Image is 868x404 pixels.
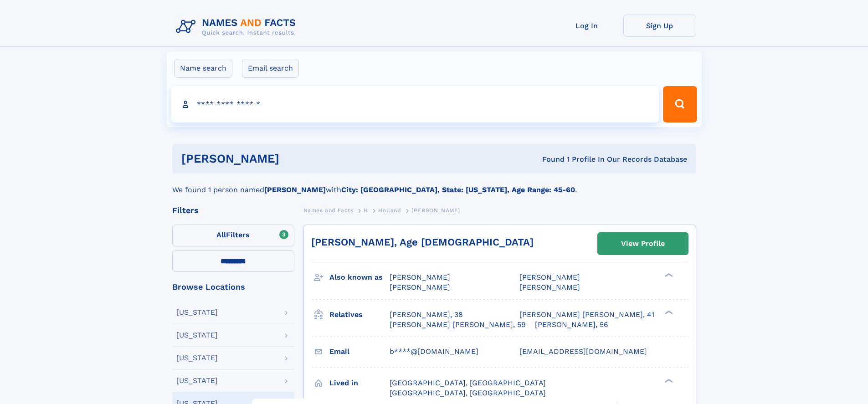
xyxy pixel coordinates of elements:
[264,185,326,194] b: [PERSON_NAME]
[390,273,450,281] span: [PERSON_NAME]
[341,185,575,194] b: City: [GEOGRAPHIC_DATA], State: [US_STATE], Age Range: 45-60
[390,283,450,291] span: [PERSON_NAME]
[364,205,368,216] a: H
[550,15,623,37] a: Log In
[176,354,218,362] div: [US_STATE]
[172,206,294,215] div: Filters
[181,153,411,164] h1: [PERSON_NAME]
[329,307,390,322] h3: Relatives
[172,15,303,39] img: Logo Names and Facts
[390,320,526,330] a: [PERSON_NAME] [PERSON_NAME], 59
[329,375,390,391] h3: Lived in
[176,309,218,316] div: [US_STATE]
[329,270,390,285] h3: Also known as
[172,283,294,291] div: Browse Locations
[172,225,294,246] label: Filters
[663,378,673,384] div: ❯
[411,154,687,164] div: Found 1 Profile In Our Records Database
[663,86,697,123] button: Search Button
[411,207,460,214] span: [PERSON_NAME]
[176,377,218,384] div: [US_STATE]
[378,205,401,216] a: Holland
[216,230,226,239] span: All
[303,205,354,216] a: Names and Facts
[390,378,546,387] span: [GEOGRAPHIC_DATA], [GEOGRAPHIC_DATA]
[378,207,401,214] span: Holland
[663,272,673,278] div: ❯
[621,233,665,254] div: View Profile
[623,15,696,37] a: Sign Up
[364,207,368,214] span: H
[242,59,299,78] label: Email search
[171,86,659,123] input: search input
[519,310,654,320] a: [PERSON_NAME] [PERSON_NAME], 41
[172,174,696,195] div: We found 1 person named with .
[663,309,673,315] div: ❯
[519,283,580,291] span: [PERSON_NAME]
[311,236,534,248] a: [PERSON_NAME], Age [DEMOGRAPHIC_DATA]
[598,233,688,255] a: View Profile
[329,344,390,359] h3: Email
[519,347,647,356] span: [EMAIL_ADDRESS][DOMAIN_NAME]
[390,389,546,397] span: [GEOGRAPHIC_DATA], [GEOGRAPHIC_DATA]
[535,320,608,330] a: [PERSON_NAME], 56
[390,310,463,320] a: [PERSON_NAME], 38
[176,332,218,339] div: [US_STATE]
[174,59,232,78] label: Name search
[519,273,580,281] span: [PERSON_NAME]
